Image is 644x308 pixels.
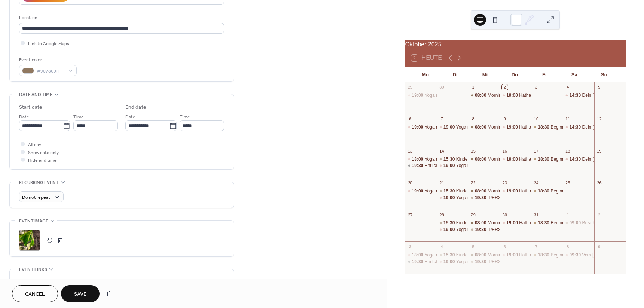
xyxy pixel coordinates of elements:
div: 26 [596,180,602,186]
span: 19:00 [506,124,519,130]
div: 3 [408,244,413,249]
div: 15 [470,148,476,154]
div: 22 [470,180,476,186]
span: Date [125,113,135,121]
div: Yoga mit Lisa | Hatha Vinyasa [437,124,468,130]
div: 6 [408,116,413,122]
span: Do not repeat [22,193,50,202]
div: 24 [533,180,539,186]
div: Morning Yoga | Christina [468,156,500,163]
div: Ehrliches Mitteilen | [PERSON_NAME] [425,163,502,169]
div: Yoga mit [PERSON_NAME] | [PERSON_NAME] [456,195,552,201]
div: 30 [502,212,507,218]
div: Qi Gong mit Lars [468,259,500,265]
div: Hatha Yoga mit Belinda [500,188,531,194]
div: Yoga mit [PERSON_NAME] | [PERSON_NAME] [456,227,552,233]
div: Yoga mit Lisa | Hatha Vinyasa [437,163,468,169]
span: 19:30 [475,259,488,265]
span: Time [180,113,190,121]
div: Yoga mit Lisa | Hatha Vinyasa [405,124,437,130]
div: Hatha Yoga mit Belinda [500,220,531,226]
div: Yoga mit Lisa | Hatha Vinyasa [405,92,437,99]
div: 17 [533,148,539,154]
span: 19:30 [475,227,488,233]
div: 21 [439,180,445,186]
div: [PERSON_NAME] mit [PERSON_NAME] [488,195,570,201]
div: Hatha Yoga mit [PERSON_NAME] [519,220,587,226]
div: 7 [533,244,539,249]
div: Ehrliches Mitteilen | Lars [405,163,437,169]
span: Save [74,290,86,298]
div: Yoga mit [PERSON_NAME] | [PERSON_NAME] [456,124,552,130]
div: Beginner Yoga-Kurs | [PERSON_NAME] [550,188,631,194]
span: 19:00 [443,124,456,130]
div: Yoga mit Lisa | Hatha Vinyasa [405,188,437,194]
div: Yoga mit [PERSON_NAME] | [PERSON_NAME] [425,124,521,130]
span: 19:00 [443,259,456,265]
span: 18:30 [538,252,550,258]
div: 1 [565,212,571,218]
div: Yoga mit Lisa | Hatha Vinyasa [437,259,468,265]
span: 15:30 [443,156,456,163]
span: 14:30 [570,156,582,163]
span: 09:30 [570,252,582,258]
span: 18:30 [538,124,550,130]
div: Hatha Yoga mit Belinda [500,92,531,99]
div: Kinderyoga 3 - 6 Jahre [437,188,468,194]
div: Event color [19,56,75,64]
div: Hatha Yoga mit [PERSON_NAME] [519,188,587,194]
div: Sa. [560,67,590,82]
span: Event links [19,266,47,274]
span: 08:00 [475,220,488,226]
div: 2 [596,212,602,218]
div: Mi. [471,67,501,82]
div: Morning Yoga | Christina [468,252,500,258]
div: Breathwork mit Lars [563,220,594,226]
div: Kinderyoga 3 - 6 Jahre [437,220,468,226]
div: 30 [439,84,445,90]
div: Morning Yoga | [PERSON_NAME] [488,220,556,226]
div: Kinderyoga 3 - 6 Jahre [456,188,501,194]
div: 4 [565,84,571,90]
div: 6 [502,244,507,249]
div: 1 [470,84,476,90]
span: 08:00 [475,188,488,194]
div: 27 [408,212,413,218]
span: 15:30 [443,188,456,194]
div: Yoga mit Lisa | Hatha Vinyasa [437,227,468,233]
div: Yoga mit [PERSON_NAME] | [PERSON_NAME] [456,259,552,265]
div: Yoga mit [PERSON_NAME] | [PERSON_NAME] [425,92,521,99]
div: Hatha Yoga mit [PERSON_NAME] [519,156,587,163]
span: #907860FF [37,67,65,75]
div: URL [19,278,223,286]
div: 11 [565,116,571,122]
div: Beginner Yoga-Kurs | Claudia [531,156,562,163]
div: 12 [596,116,602,122]
div: 29 [408,84,413,90]
div: Hatha Yoga mit [PERSON_NAME] [519,92,587,99]
span: 09:00 [570,220,582,226]
div: 13 [408,148,413,154]
div: Beginner Yoga-Kurs | [PERSON_NAME] [550,220,631,226]
div: Dein Glück ist nur einen Gedanken weit entfernt [563,92,594,99]
span: 18:30 [538,188,550,194]
span: 19:00 [412,188,425,194]
a: Cancel [12,285,58,302]
div: Morning Yoga | Christina [468,188,500,194]
div: 14 [439,148,445,154]
div: [PERSON_NAME] mit [PERSON_NAME] [488,259,570,265]
div: End date [125,104,146,111]
div: [PERSON_NAME] mit [PERSON_NAME] [488,227,570,233]
span: Event image [19,217,48,225]
div: 28 [439,212,445,218]
div: Yoga mit [PERSON_NAME] | [PERSON_NAME] [425,188,521,194]
div: Hatha Yoga mit Belinda [500,124,531,130]
div: 2 [502,84,507,90]
div: Morning Yoga | Christina [468,220,500,226]
span: 15:30 [443,252,456,258]
div: Do. [500,67,530,82]
div: Dein Glück ist nur einen Gedanken weit entfernt [563,156,594,163]
div: Yoga mit Lisa | Hatha Vinyasa [405,252,437,258]
span: Hide end time [28,157,57,164]
span: 19:00 [506,220,519,226]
